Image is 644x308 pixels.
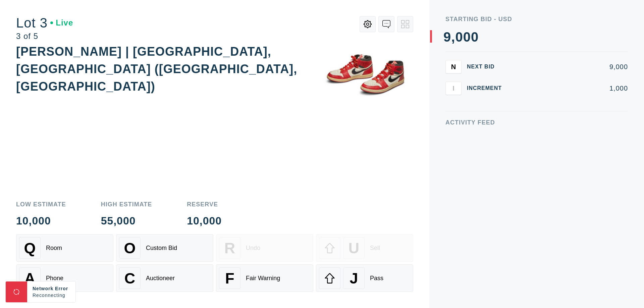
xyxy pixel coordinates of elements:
span: . [67,293,68,298]
span: F [225,270,234,287]
div: 55,000 [101,215,152,226]
div: Starting Bid - USD [445,16,628,22]
span: N [451,63,456,70]
div: High Estimate [101,201,152,207]
div: Undo [246,245,260,252]
div: Next Bid [467,64,507,69]
div: Reconnecting [33,292,70,299]
div: Low Estimate [16,201,66,207]
div: Phone [46,275,63,282]
div: 1,000 [513,85,628,92]
button: I [445,82,462,95]
span: I [452,84,454,92]
div: Activity Feed [445,119,628,125]
div: Pass [370,275,383,282]
button: FFair Warning [216,264,313,292]
div: 10,000 [187,215,222,226]
div: Custom Bid [146,245,177,252]
div: Reserve [187,201,222,207]
div: 9,000 [513,63,628,70]
div: 3 of 5 [16,32,73,40]
span: Q [24,240,36,257]
div: 9 [443,30,451,44]
div: Sell [370,245,380,252]
span: . [65,293,67,298]
div: Auctioneer [146,275,175,282]
div: Fair Warning [246,275,280,282]
div: [PERSON_NAME] | [GEOGRAPHIC_DATA], [GEOGRAPHIC_DATA] ([GEOGRAPHIC_DATA], [GEOGRAPHIC_DATA]) [16,45,297,93]
span: A [24,270,35,287]
div: 0 [471,30,479,44]
div: 0 [455,30,463,44]
div: Lot 3 [16,16,73,30]
div: , [451,30,455,164]
span: U [348,240,359,257]
button: CAuctioneer [116,264,213,292]
button: JPass [316,264,413,292]
div: Live [50,19,73,27]
div: Room [46,245,62,252]
div: 0 [463,30,471,44]
button: N [445,60,462,73]
div: Network Error [33,285,70,292]
span: C [124,270,135,287]
span: O [124,240,136,257]
span: . [68,293,70,298]
button: QRoom [16,234,113,262]
div: Increment [467,86,507,91]
button: USell [316,234,413,262]
div: 10,000 [16,215,66,226]
button: OCustom Bid [116,234,213,262]
span: R [224,240,235,257]
span: J [350,270,358,287]
button: RUndo [216,234,313,262]
button: APhone [16,264,113,292]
